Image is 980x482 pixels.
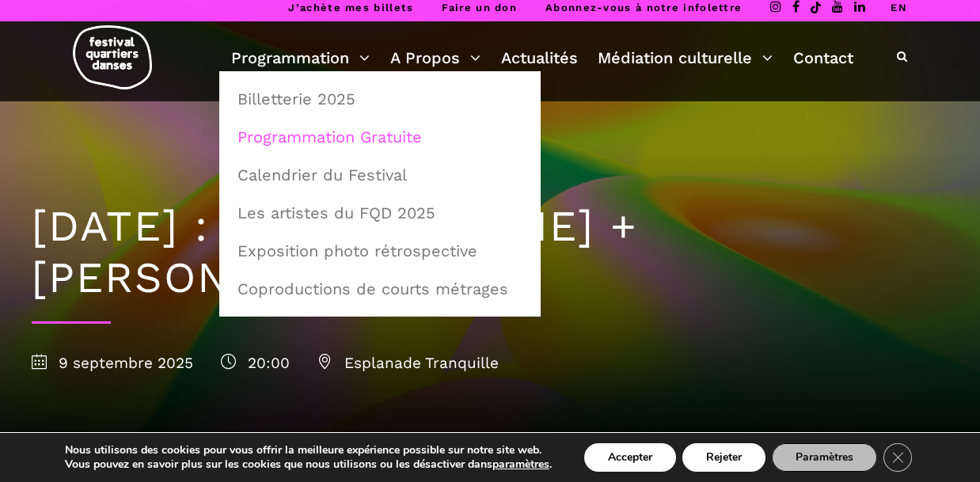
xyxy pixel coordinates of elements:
[231,44,370,71] a: Programmation
[598,44,773,71] a: Médiation culturelle
[228,119,532,155] a: Programmation Gratuite
[228,81,532,117] a: Billetterie 2025
[891,2,907,13] a: EN
[390,44,481,71] a: A Propos
[221,354,290,372] span: 20:00
[65,443,552,457] p: Nous utilisons des cookies pour vous offrir la meilleure expérience possible sur notre site web.
[883,443,912,472] button: Close GDPR Cookie Banner
[545,2,742,13] a: Abonnez-vous à notre infolettre
[492,457,549,472] button: paramètres
[65,457,552,472] p: Vous pouvez en savoir plus sur les cookies que nous utilisons ou les désactiver dans .
[288,2,413,13] a: J’achète mes billets
[772,443,877,472] button: Paramètres
[682,443,765,472] button: Rejeter
[442,2,517,13] a: Faire un don
[73,25,152,89] img: logo-fqd-med
[793,44,853,71] a: Contact
[228,195,532,231] a: Les artistes du FQD 2025
[584,443,676,472] button: Accepter
[228,157,532,193] a: Calendrier du Festival
[32,354,193,372] span: 9 septembre 2025
[228,233,532,269] a: Exposition photo rétrospective
[317,354,499,372] span: Esplanade Tranquille
[228,271,532,307] a: Coproductions de courts métrages
[32,201,948,304] h1: [DATE] : [PERSON_NAME] + [PERSON_NAME]
[501,44,578,71] a: Actualités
